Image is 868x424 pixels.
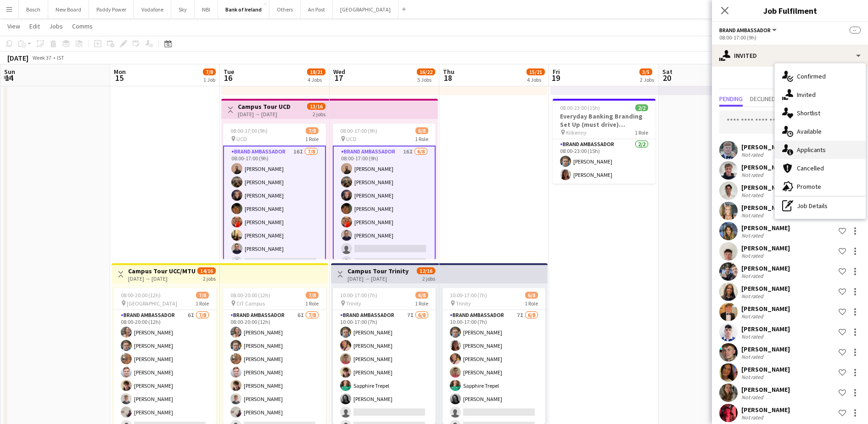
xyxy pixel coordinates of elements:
app-job-card: 08:00-20:00 (12h)7/8 [GEOGRAPHIC_DATA]1 RoleBrand Ambassador6I7/808:00-20:00 (12h)[PERSON_NAME][P... [113,288,216,424]
span: Wed [333,68,345,76]
div: [PERSON_NAME] [741,224,790,232]
button: New Board [48,0,89,18]
span: Fri [553,68,560,76]
div: 08:00-17:00 (9h)6/8 UCD1 RoleBrand Ambassador16I6/808:00-17:00 (9h)[PERSON_NAME][PERSON_NAME][PER... [333,124,436,260]
span: Brand Ambassador [719,27,771,34]
span: 1 Role [525,300,538,307]
div: [DATE] → [DATE] [128,275,196,282]
span: 3/5 [639,68,652,75]
span: 7/8 [203,68,216,75]
span: 1 Role [305,300,319,307]
div: [PERSON_NAME] [741,325,790,333]
span: 6/8 [415,292,428,299]
span: CIT Campus [236,300,265,307]
button: Bosch [19,0,48,18]
app-card-role: Brand Ambassador2/208:00-23:00 (15h)[PERSON_NAME][PERSON_NAME] [553,139,655,184]
button: Brand Ambassador [719,27,778,34]
div: Not rated [741,313,765,320]
span: Edit [29,22,40,30]
app-job-card: 10:00-17:00 (7h)6/8 Trinity1 RoleBrand Ambassador7I6/810:00-17:00 (7h)[PERSON_NAME][PERSON_NAME][... [442,288,545,424]
div: [PERSON_NAME] [741,284,790,293]
div: [PERSON_NAME] [741,244,790,252]
div: 2 jobs [422,274,435,282]
span: 1 Role [305,136,319,142]
div: [PERSON_NAME] [741,305,790,313]
h3: Campus Tour UCC/MTU [128,267,196,275]
div: [PERSON_NAME] [741,163,790,171]
span: 14/16 [197,267,216,274]
span: 6/8 [525,292,538,299]
h3: Campus Tour Trinity [347,267,409,275]
span: 1 Role [196,300,209,307]
span: Mon [114,68,126,76]
a: Edit [26,20,44,32]
span: Sat [662,68,672,76]
span: 08:00-20:00 (12h) [121,292,161,299]
span: Sun [4,68,15,76]
span: 20 [661,73,672,83]
div: 10:00-17:00 (7h)6/8 Trinity1 RoleBrand Ambassador7I6/810:00-17:00 (7h)[PERSON_NAME][PERSON_NAME][... [333,288,436,424]
h3: Everyday Banking Branding Set Up (must drive) Overnight [553,112,655,129]
a: Comms [68,20,96,32]
span: UCD [236,136,247,142]
span: 10:00-17:00 (7h) [450,292,487,299]
app-job-card: 08:00-17:00 (9h)7/8 UCD1 RoleBrand Ambassador16I7/808:00-17:00 (9h)[PERSON_NAME][PERSON_NAME][PER... [223,124,326,260]
button: An Post [301,0,333,18]
span: 15/21 [526,68,545,75]
div: Not rated [741,353,765,360]
span: 7/8 [306,127,319,134]
button: Paddy Power [89,0,134,18]
div: Not rated [741,192,765,198]
span: Thu [443,68,454,76]
span: 10:00-17:00 (7h) [340,292,377,299]
div: 2 Jobs [640,76,654,83]
div: IST [57,54,64,61]
span: 13/16 [307,103,325,110]
div: 1 Job [203,76,215,83]
span: 1 Role [415,300,428,307]
span: Comms [72,22,93,30]
span: 7/8 [306,292,319,299]
app-card-role: Brand Ambassador16I7/808:00-17:00 (9h)[PERSON_NAME][PERSON_NAME][PERSON_NAME][PERSON_NAME][PERSON... [223,146,326,272]
div: [PERSON_NAME] [741,204,790,212]
span: 17 [332,73,345,83]
h3: Job Fulfilment [712,5,868,17]
div: [DATE] → [DATE] [238,111,291,118]
span: 1 Role [635,129,648,136]
div: 2 jobs [203,274,216,282]
span: [GEOGRAPHIC_DATA] [127,300,177,307]
span: 12/16 [417,267,435,274]
div: 08:00-20:00 (12h)7/8 CIT Campus1 RoleBrand Ambassador6I7/808:00-20:00 (12h)[PERSON_NAME][PERSON_N... [223,288,326,424]
div: Job Details [775,197,866,215]
span: 2/2 [635,104,648,111]
span: View [7,22,20,30]
span: 16 [222,73,234,83]
span: UCD [346,136,357,142]
app-card-role: Brand Ambassador16I6/808:00-17:00 (9h)[PERSON_NAME][PERSON_NAME][PERSON_NAME][PERSON_NAME][PERSON... [333,146,436,272]
span: 08:00-17:00 (9h) [230,127,268,134]
a: Jobs [45,20,67,32]
span: 18/21 [307,68,325,75]
div: 2 jobs [313,110,325,118]
span: 6/8 [415,127,428,134]
span: 7/8 [196,292,209,299]
span: 08:00-20:00 (12h) [230,292,270,299]
span: 14 [3,73,15,83]
div: 5 Jobs [417,76,435,83]
div: Promote [775,177,866,196]
div: Available [775,122,866,141]
span: Jobs [49,22,63,30]
div: [PERSON_NAME] [741,406,790,414]
button: NBI [195,0,218,18]
span: Declined [750,96,775,102]
div: [DATE] → [DATE] [347,275,409,282]
div: Not rated [741,232,765,239]
span: 18 [442,73,454,83]
div: [PERSON_NAME] [741,183,790,192]
div: Applicants [775,141,866,159]
button: Bank of Ireland [218,0,269,18]
span: 08:00-23:00 (15h) [560,104,600,111]
button: Sky [171,0,195,18]
div: [PERSON_NAME] [741,385,790,394]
